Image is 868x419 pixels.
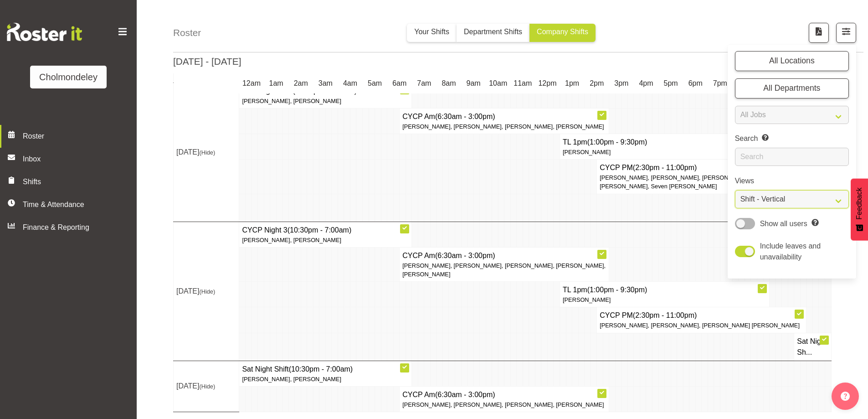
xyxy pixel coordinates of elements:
span: Finance & Reporting [23,222,118,233]
img: help-xxl-2.png [841,392,850,401]
span: (Hide) [199,149,215,156]
span: (2:30pm - 11:00pm) [633,311,697,319]
h4: CYCP Am [402,111,606,122]
span: [PERSON_NAME], [PERSON_NAME] [242,98,341,104]
h4: Roster [173,26,201,40]
span: Time & Attendance [23,199,118,210]
span: Include leaves and unavailability [760,242,821,261]
h4: CYCP PM [600,310,803,321]
h4: Sat Night Sh... [797,336,828,358]
span: (Hide) [199,383,215,390]
span: [PERSON_NAME] [563,149,611,155]
th: 8am [437,73,461,94]
th: 3pm [609,73,634,94]
button: All Locations [735,51,849,71]
h4: TL 1pm [563,285,766,295]
span: [PERSON_NAME], [PERSON_NAME], [PERSON_NAME] [PERSON_NAME] [600,322,800,329]
span: [PERSON_NAME], [PERSON_NAME] [242,376,341,383]
span: (6:30am - 3:00pm) [435,391,495,398]
th: 5pm [658,73,683,94]
span: Inbox [23,154,132,165]
span: Your Shifts [414,28,449,36]
button: Filter Shifts [836,23,856,43]
button: Your Shifts [407,24,457,42]
th: 12pm [535,73,560,94]
span: (6:30am - 3:00pm) [435,113,495,120]
span: [PERSON_NAME] [563,296,611,303]
span: [PERSON_NAME], [PERSON_NAME] [242,237,341,243]
button: Download a PDF of the roster according to the set date range. [809,23,829,43]
h4: CYCP Am [402,389,606,400]
h4: CYCP Am [402,250,606,261]
span: [PERSON_NAME], [PERSON_NAME], [PERSON_NAME], [PERSON_NAME] [402,123,604,130]
th: 1am [264,73,288,94]
span: Roster [23,131,132,142]
th: 1pm [560,73,585,94]
span: (10:30pm - 7:00am) [289,365,353,373]
span: [PERSON_NAME], [PERSON_NAME], [PERSON_NAME], [PERSON_NAME], [PERSON_NAME] [402,262,606,278]
span: Feedback [854,187,865,219]
label: Search [735,134,849,145]
th: 4am [338,73,362,94]
h4: CYCP PM [600,162,803,173]
h2: [DATE] - [DATE] [173,54,241,68]
td: [DATE] [174,361,239,412]
span: All Departments [763,84,820,93]
span: Department Shifts [464,28,522,36]
th: 10am [486,73,510,94]
button: Company Shifts [529,24,596,42]
h4: TL 1pm [563,137,766,148]
button: All Departments [735,78,849,98]
label: Views [735,176,849,187]
th: 7am [412,73,437,94]
span: (1:00pm - 9:30pm) [587,138,647,146]
th: 12am [239,73,264,94]
h4: CYCP Night 3 [242,225,409,236]
span: (10:30pm - 7:00am) [293,87,357,95]
th: 6am [387,73,412,94]
button: Department Shifts [457,24,529,42]
input: Search [735,148,849,166]
th: 4pm [634,73,658,94]
span: [PERSON_NAME], [PERSON_NAME], [PERSON_NAME], [PERSON_NAME], [PERSON_NAME], Seven [PERSON_NAME] [600,174,803,190]
th: 7pm [708,73,732,94]
th: 6pm [683,73,708,94]
h4: Sat Night Shift [242,364,409,375]
th: 2pm [585,73,609,94]
span: Shifts [23,176,118,187]
span: (1:00pm - 9:30pm) [587,286,647,294]
span: (6:30am - 3:00pm) [435,252,495,259]
th: 11am [510,73,535,94]
th: 9am [461,73,486,94]
span: (Hide) [199,288,215,295]
span: (10:30pm - 7:00am) [288,226,352,234]
img: Rosterit website logo [7,23,82,41]
button: Feedback - Show survey [851,178,868,240]
span: Company Shifts [537,28,588,36]
span: All Locations [769,57,815,66]
th: 3am [313,73,338,94]
span: (2:30pm - 11:00pm) [633,164,697,171]
span: Show all users [760,220,807,228]
td: [DATE] [174,222,239,361]
th: 2am [288,73,313,94]
span: [PERSON_NAME], [PERSON_NAME], [PERSON_NAME], [PERSON_NAME] [402,401,604,408]
th: 5am [363,73,387,94]
div: Cholmondeley [39,70,98,84]
td: [DATE] [174,83,239,222]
